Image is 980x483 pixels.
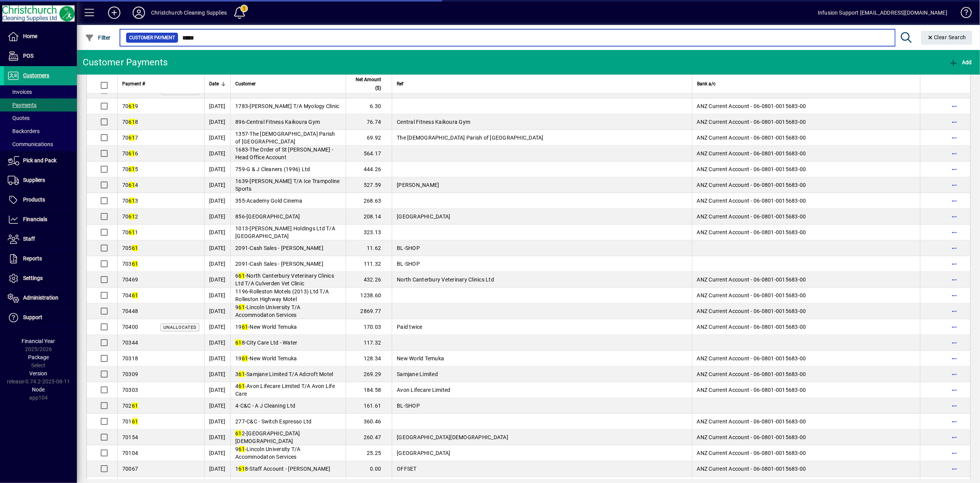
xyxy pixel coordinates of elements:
[246,198,302,204] span: Academy Gold Cinema
[122,324,138,330] span: 70400
[239,446,245,452] em: 61
[22,338,55,344] span: Financial Year
[235,324,248,330] span: 19
[230,146,346,162] td: -
[204,445,230,461] td: [DATE]
[23,216,47,222] span: Financials
[204,335,230,351] td: [DATE]
[235,383,245,389] span: 4
[346,225,392,240] td: 323.13
[230,272,346,288] td: -
[697,119,806,125] span: ANZ Current Account - 06-0801-0015683-00
[4,308,77,327] a: Support
[122,261,138,267] span: 703
[948,84,960,97] button: More options
[397,434,508,440] span: [GEOGRAPHIC_DATA][DEMOGRAPHIC_DATA]
[204,209,230,225] td: [DATE]
[126,6,151,20] button: Profile
[230,319,346,335] td: -
[122,418,138,425] span: 701
[122,135,138,141] span: 70 7
[8,115,30,121] span: Quotes
[230,114,346,130] td: -
[235,225,248,232] span: 1013
[240,403,296,409] span: C&C - A J Cleaning Ltd
[122,213,138,220] span: 70 2
[204,256,230,272] td: [DATE]
[346,303,392,319] td: 2869.77
[235,131,248,137] span: 1357
[948,415,960,428] button: More options
[235,147,248,153] span: 1683
[230,256,346,272] td: -
[697,166,806,172] span: ANZ Current Account - 06-0801-0015683-00
[4,112,77,125] a: Quotes
[697,80,715,88] span: Bank a/c
[122,434,138,440] span: 70154
[235,147,333,160] span: The Order of St [PERSON_NAME] - Head Office Account
[346,98,392,114] td: 6.30
[250,324,297,330] span: New World Temuka
[230,461,346,477] td: -
[697,292,806,298] span: ANZ Current Account - 06-0801-0015683-00
[397,403,420,409] span: BL-SHOP
[23,275,43,281] span: Settings
[204,114,230,130] td: [DATE]
[242,355,248,361] em: 61
[122,103,138,109] span: 70 9
[948,321,960,333] button: More options
[235,304,245,310] span: 9
[204,382,230,398] td: [DATE]
[129,103,135,109] em: 61
[235,178,339,192] span: [PERSON_NAME] T/A Ice Trampoline Sports
[204,240,230,256] td: [DATE]
[346,193,392,209] td: 268.63
[132,292,138,298] em: 61
[697,418,806,425] span: ANZ Current Account - 06-0801-0015683-00
[129,34,175,42] span: Customer Payment
[4,171,77,190] a: Suppliers
[235,288,248,295] span: 1196
[235,273,245,279] span: 6
[122,466,138,472] span: 70067
[230,351,346,366] td: -
[948,179,960,191] button: More options
[397,276,494,283] span: North Canterbury Veterinary Clinics Ltd
[948,242,960,254] button: More options
[129,198,135,204] em: 61
[4,138,77,151] a: Communications
[230,382,346,398] td: -
[246,213,300,220] span: [GEOGRAPHIC_DATA]
[697,103,806,109] span: ANZ Current Account - 06-0801-0015683-00
[948,195,960,207] button: More options
[250,466,331,472] span: Staff Account - [PERSON_NAME]
[204,366,230,382] td: [DATE]
[697,182,806,188] span: ANZ Current Account - 06-0801-0015683-00
[4,125,77,138] a: Backorders
[346,114,392,130] td: 76.74
[122,229,138,235] span: 70 1
[346,461,392,477] td: 0.00
[230,130,346,146] td: -
[163,325,196,330] span: Unallocated
[397,261,420,267] span: BL-SHOP
[230,240,346,256] td: -
[235,446,301,460] span: Lincoln University T/A Accommodaton Services
[927,34,967,40] span: Clear Search
[346,272,392,288] td: 432.26
[122,150,138,157] span: 70 6
[129,213,135,220] em: 61
[948,447,960,459] button: More options
[209,80,219,88] span: Date
[397,450,450,456] span: [GEOGRAPHIC_DATA]
[235,178,248,184] span: 1639
[204,319,230,335] td: [DATE]
[235,340,245,346] span: 8
[235,304,301,318] span: Lincoln University T/A Accommodaton Services
[948,226,960,238] button: More options
[230,177,346,193] td: -
[346,319,392,335] td: 170.03
[235,131,335,145] span: The [DEMOGRAPHIC_DATA] Parish of [GEOGRAPHIC_DATA]
[697,324,806,330] span: ANZ Current Account - 06-0801-0015683-00
[122,119,138,125] span: 70 8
